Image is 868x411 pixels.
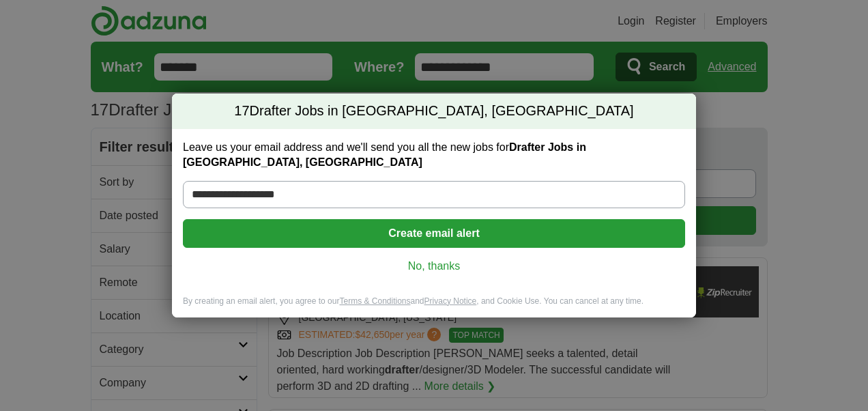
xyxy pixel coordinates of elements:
a: Terms & Conditions [339,296,410,306]
a: Privacy Notice [424,296,477,306]
label: Leave us your email address and we'll send you all the new jobs for [183,140,685,170]
div: By creating an email alert, you agree to our and , and Cookie Use. You can cancel at any time. [172,296,696,318]
button: Create email alert [183,219,685,248]
strong: Drafter Jobs in [GEOGRAPHIC_DATA], [GEOGRAPHIC_DATA] [183,141,586,168]
span: 17 [234,102,249,121]
h2: Drafter Jobs in [GEOGRAPHIC_DATA], [GEOGRAPHIC_DATA] [172,94,696,129]
a: No, thanks [194,259,674,274]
